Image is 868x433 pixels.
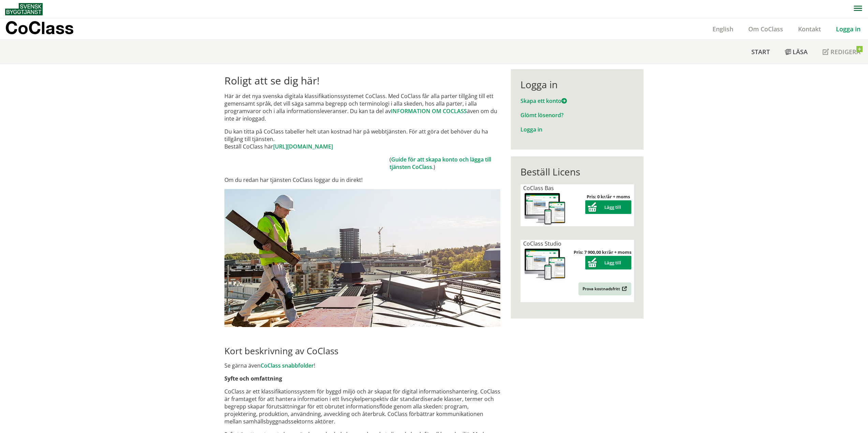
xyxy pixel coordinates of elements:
[224,92,500,122] p: Här är det nya svenska digitala klassifikationssystemet CoClass. Med CoClass får alla parter till...
[523,240,561,247] span: CoClass Studio
[5,24,74,32] p: CoClass
[585,256,631,269] button: Lägg till
[224,375,282,382] strong: Syfte och omfattning
[587,194,630,200] strong: Pris: 0 kr/år + moms
[523,184,554,192] span: CoClass Bas
[520,79,634,90] div: Logga in
[777,40,815,64] a: Läsa
[578,282,631,295] a: Prova kostnadsfritt
[523,247,567,282] img: coclass-license.jpg
[585,200,631,214] button: Lägg till
[520,126,542,133] a: Logga in
[224,388,500,425] p: CoClass är ett klassifikationssystem för byggd miljö och är skapat för digital informationshanter...
[523,192,567,226] img: coclass-license.jpg
[224,128,500,150] p: Du kan titta på CoClass tabeller helt utan kostnad här på webbtjänsten. För att göra det behöver ...
[828,25,868,33] a: Logga in
[224,75,500,87] h1: Roligt att se dig här!
[5,18,88,40] a: CoClass
[5,3,43,15] img: Svensk Byggtjänst
[741,25,791,33] a: Om CoClass
[585,204,631,210] a: Lägg till
[389,156,491,171] a: Guide för att skapa konto och lägga till tjänsten CoClass
[520,97,567,105] a: Skapa ett konto
[574,249,631,255] strong: Pris: 7 900,00 kr/år + moms
[520,111,563,119] a: Glömt lösenord?
[224,189,500,327] img: login.jpg
[705,25,741,33] a: English
[520,166,634,177] div: Beställ Licens
[389,156,500,171] td: ( .)
[224,362,500,369] p: Se gärna även !
[224,345,500,356] h2: Kort beskrivning av CoClass
[751,48,770,56] span: Start
[261,362,314,369] a: CoClass snabbfolder
[791,25,828,33] a: Kontakt
[793,48,808,56] span: Läsa
[744,40,777,64] a: Start
[273,143,333,150] a: [URL][DOMAIN_NAME]
[585,260,631,266] a: Lägg till
[224,176,500,184] p: Om du redan har tjänsten CoClass loggar du in direkt!
[621,286,627,291] img: Outbound.png
[391,107,467,115] a: INFORMATION OM COCLASS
